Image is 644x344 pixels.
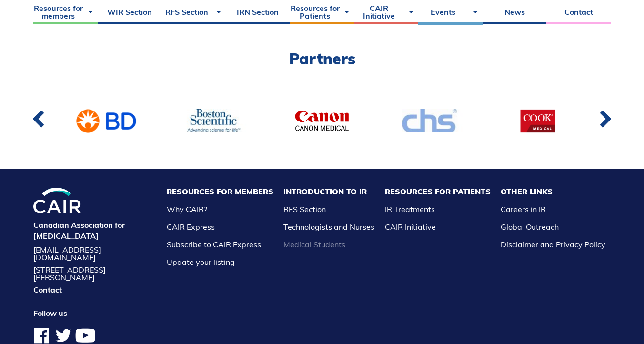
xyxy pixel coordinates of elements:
[33,246,157,261] a: [EMAIL_ADDRESS][DOMAIN_NAME]
[501,204,546,214] a: Careers in IR
[33,286,157,293] a: Contact
[283,240,345,249] a: Medical Students
[501,222,559,232] a: Global Outreach
[167,204,207,214] a: Why CAIR?
[167,240,261,249] a: Subscribe to CAIR Express
[283,222,374,232] a: Technologists and Nurses
[33,220,157,241] h4: Canadian Association for [MEDICAL_DATA]
[33,188,81,214] img: CIRA
[385,222,436,232] a: CAIR Initiative
[33,266,157,281] address: [STREET_ADDRESS][PERSON_NAME]
[167,257,235,267] a: Update your listing
[283,204,326,214] a: RFS Section
[33,51,611,66] h2: Partners
[167,222,215,232] a: CAIR Express
[501,240,605,249] a: Disclaimer and Privacy Policy
[385,204,435,214] a: IR Treatments
[33,308,157,318] h4: Follow us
